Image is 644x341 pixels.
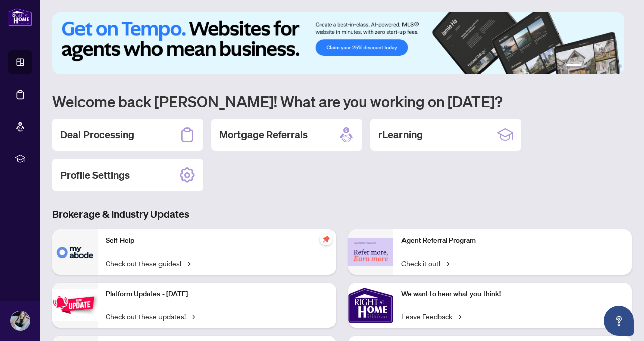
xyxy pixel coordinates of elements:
[444,258,449,269] span: →
[401,289,624,300] p: We want to hear what you think!
[378,128,423,142] h2: rLearning
[106,235,328,246] p: Self-Help
[52,289,98,321] img: Platform Updates - July 21, 2025
[106,311,195,322] a: Check out these updates!→
[52,207,632,221] h3: Brokerage & Industry Updates
[401,235,624,246] p: Agent Referral Program
[401,258,449,269] a: Check it out!→
[610,64,614,68] button: 5
[618,64,622,68] button: 6
[106,289,328,300] p: Platform Updates - [DATE]
[190,311,195,322] span: →
[60,168,130,182] h2: Profile Settings
[586,64,590,68] button: 2
[348,283,393,328] img: We want to hear what you think!
[348,238,393,266] img: Agent Referral Program
[185,258,190,269] span: →
[401,311,461,322] a: Leave Feedback→
[456,311,461,322] span: →
[106,258,190,269] a: Check out these guides!→
[219,128,308,142] h2: Mortgage Referrals
[604,306,634,336] button: Open asap
[602,64,606,68] button: 4
[8,8,32,26] img: logo
[11,311,30,330] img: Profile Icon
[52,92,632,111] h1: Welcome back [PERSON_NAME]! What are you working on [DATE]?
[52,229,98,275] img: Self-Help
[60,128,134,142] h2: Deal Processing
[594,64,598,68] button: 3
[566,64,582,68] button: 1
[320,233,332,245] span: pushpin
[52,12,624,74] img: Slide 0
